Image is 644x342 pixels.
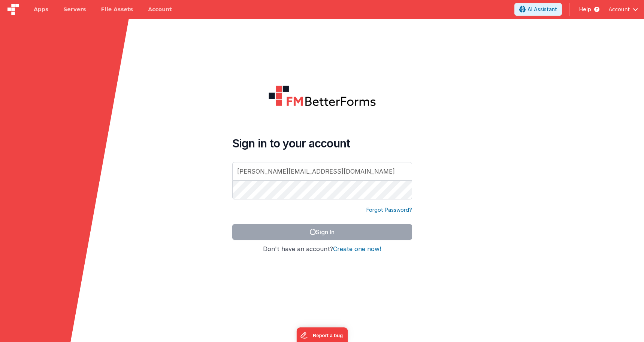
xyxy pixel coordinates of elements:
[232,246,412,253] h4: Don't have an account?
[579,6,591,13] span: Help
[366,206,412,214] a: Forgot Password?
[101,6,133,13] span: File Assets
[608,6,630,13] span: Account
[232,137,412,150] h4: Sign in to your account
[514,3,562,16] button: AI Assistant
[527,6,557,13] span: AI Assistant
[333,246,381,253] button: Create one now!
[34,6,48,13] span: Apps
[608,6,638,13] button: Account
[232,224,412,240] button: Sign In
[63,6,86,13] span: Servers
[232,162,412,181] input: Email Address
